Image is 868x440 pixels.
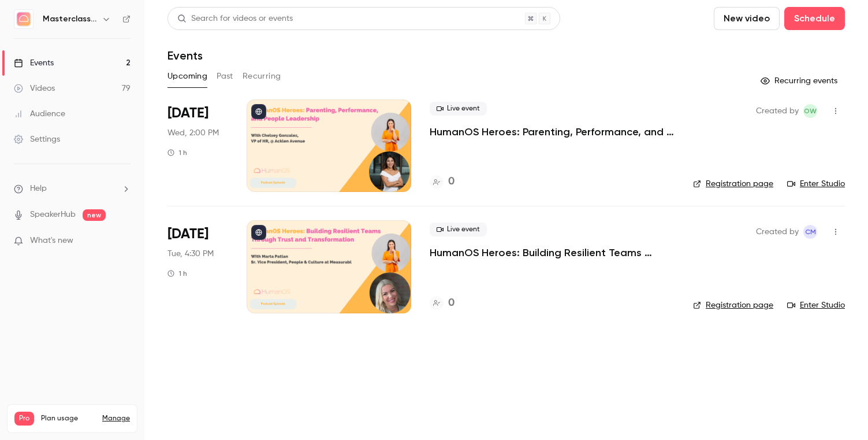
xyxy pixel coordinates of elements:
[787,300,845,311] a: Enter Studio
[448,295,455,311] h4: 0
[117,236,131,246] iframe: Noticeable Trigger
[804,104,817,118] span: OW
[30,209,76,221] a: SpeakerHub
[430,295,455,311] a: 0
[14,412,34,426] span: Pro
[714,7,780,30] button: New video
[83,209,106,221] span: new
[167,49,203,62] h1: Events
[803,104,817,118] span: Olivia Wynne
[756,104,799,118] span: Created by
[217,67,233,86] button: Past
[14,10,33,28] img: Masterclass Channel
[167,99,228,192] div: Aug 20 Wed, 2:00 PM (Europe/London)
[14,57,54,69] div: Events
[787,178,845,190] a: Enter Studio
[430,125,675,139] a: HumanOS Heroes: Parenting, Performance, and People Leadership
[30,183,47,195] span: Help
[167,104,208,123] span: [DATE]
[430,174,455,190] a: 0
[14,134,60,145] div: Settings
[14,183,131,195] li: help-dropdown-opener
[167,127,219,139] span: Wed, 2:00 PM
[430,223,487,236] span: Live event
[243,67,281,86] button: Recurring
[43,13,97,25] h6: Masterclass Channel
[167,269,187,278] div: 1 h
[167,220,228,313] div: Aug 26 Tue, 4:30 PM (Europe/London)
[784,7,845,30] button: Schedule
[755,72,845,90] button: Recurring events
[102,414,130,423] a: Manage
[30,235,73,247] span: What's new
[430,246,675,260] a: HumanOS Heroes: Building Resilient Teams Through Trust and Transformation
[167,225,208,243] span: [DATE]
[14,108,65,120] div: Audience
[167,67,207,86] button: Upcoming
[693,300,773,311] a: Registration page
[805,225,816,239] span: CM
[430,102,487,116] span: Live event
[177,13,293,25] div: Search for videos or events
[167,148,187,157] div: 1 h
[41,414,95,423] span: Plan usage
[14,83,55,94] div: Videos
[448,174,455,190] h4: 0
[693,178,773,190] a: Registration page
[756,225,799,239] span: Created by
[167,248,214,260] span: Tue, 4:30 PM
[803,225,817,239] span: Connor McManus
